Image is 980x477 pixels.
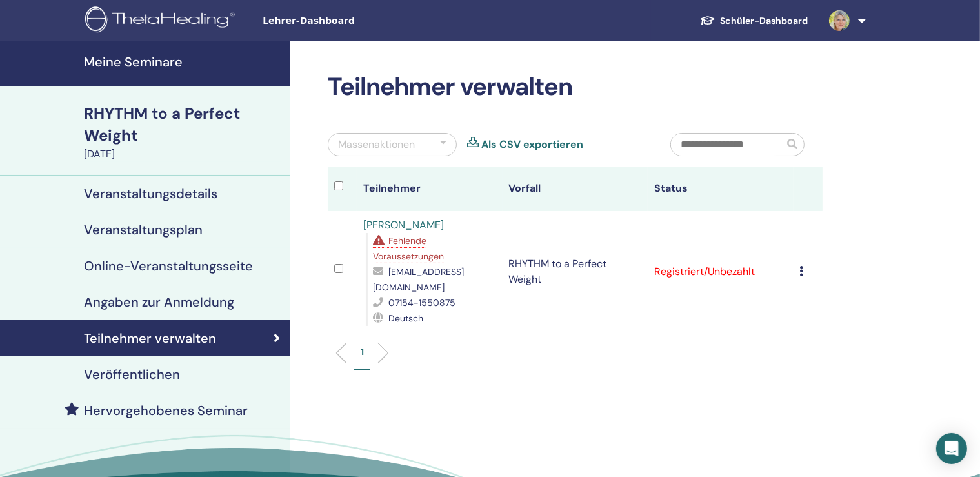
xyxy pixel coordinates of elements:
[76,103,290,162] a: RHYTHM to a Perfect Weight[DATE]
[328,72,823,102] h2: Teilnehmer verwalten
[84,367,180,382] h4: Veröffentlichen
[503,211,648,332] td: RHYTHM to a Perfect Weight
[373,235,444,262] span: Fehlende Voraussetzungen
[84,103,283,147] div: RHYTHM to a Perfect Weight
[84,54,283,70] h4: Meine Seminare
[84,147,283,162] div: [DATE]
[388,312,423,324] span: Deutsch
[84,330,216,346] h4: Teilnehmer verwalten
[690,9,819,33] a: Schüler-Dashboard
[84,258,253,274] h4: Online-Veranstaltungsseite
[503,167,648,211] th: Vorfall
[936,433,967,464] div: Open Intercom Messenger
[648,167,793,211] th: Status
[373,266,464,293] span: [EMAIL_ADDRESS][DOMAIN_NAME]
[263,14,456,28] span: Lehrer-Dashboard
[84,222,203,238] h4: Veranstaltungsplan
[338,137,415,152] div: Massenaktionen
[700,15,715,26] img: graduation-cap-white.svg
[363,218,444,232] a: [PERSON_NAME]
[84,186,217,201] h4: Veranstaltungsdetails
[361,345,364,359] p: 1
[829,10,850,31] img: default.jpg
[388,297,455,309] span: 07154-1550875
[84,294,234,310] h4: Angaben zur Anmeldung
[85,6,239,36] img: logo.png
[357,167,502,211] th: Teilnehmer
[481,137,583,152] a: Als CSV exportieren
[84,403,248,418] h4: Hervorgehobenes Seminar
